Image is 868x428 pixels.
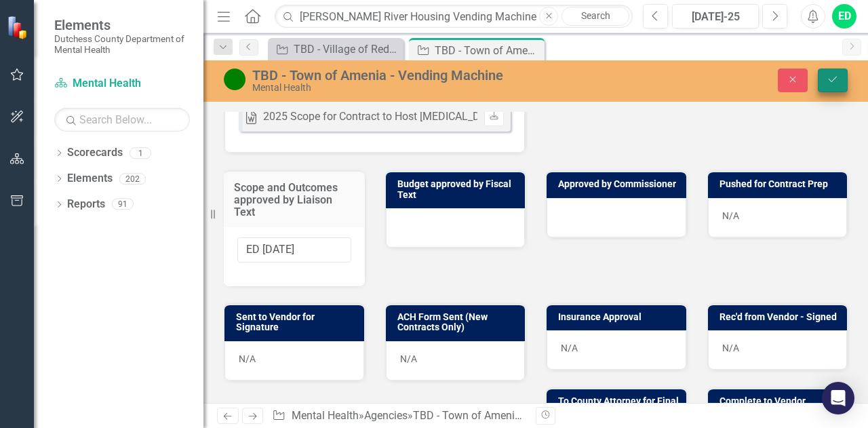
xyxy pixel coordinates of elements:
div: 1 [130,147,151,159]
a: Search [561,7,629,26]
a: Mental Health [54,76,190,92]
div: N/A [386,341,526,381]
a: Reports [67,197,105,212]
div: N/A [708,198,848,237]
h3: Insurance Approval [558,312,679,322]
a: Elements [67,171,113,187]
h3: Scope and Outcomes approved by Liaison Text [234,182,355,218]
div: N/A [708,330,848,370]
div: TBD - Village of Red Hook - Vending Machine [294,41,400,58]
div: Open Intercom Messenger [822,382,854,414]
div: N/A [224,341,364,381]
h3: To County Attorney for Final [558,396,679,406]
h3: Budget approved by Fiscal Text [397,179,519,200]
div: N/A [547,330,686,370]
h3: Approved by Commissioner [558,179,679,189]
small: Dutchess County Department of Mental Health [54,33,190,56]
div: 202 [119,173,146,184]
a: Scorecards [67,145,123,161]
div: TBD - Town of Amenia - Vending Machine [413,409,612,422]
img: Active [224,69,245,90]
button: ED [832,4,856,28]
div: 91 [112,199,134,210]
div: » » [272,408,526,424]
input: Search Below... [54,108,190,132]
input: Search ClearPoint... [275,5,633,28]
img: ClearPoint Strategy [7,16,31,39]
h3: ACH Form Sent (New Contracts Only) [397,312,519,333]
a: Agencies [364,409,408,422]
a: TBD - Village of Red Hook - Vending Machine [271,41,400,58]
a: Mental Health [292,409,359,422]
h3: Sent to Vendor for Signature [236,312,357,333]
h3: Complete to Vendor [719,396,841,406]
span: Elements [54,17,190,33]
div: TBD - Town of Amenia - Vending Machine [435,42,541,59]
div: 2025 Scope for Contract to Host [MEDICAL_DATA] Vending Machine in the Community.docx [263,109,701,125]
h3: Pushed for Contract Prep [719,179,841,189]
div: Mental Health [252,83,564,93]
button: [DATE]-25 [672,4,759,28]
h3: Rec'd from Vendor - Signed [719,312,841,322]
div: TBD - Town of Amenia - Vending Machine [252,68,564,83]
div: [DATE]-25 [677,9,754,25]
